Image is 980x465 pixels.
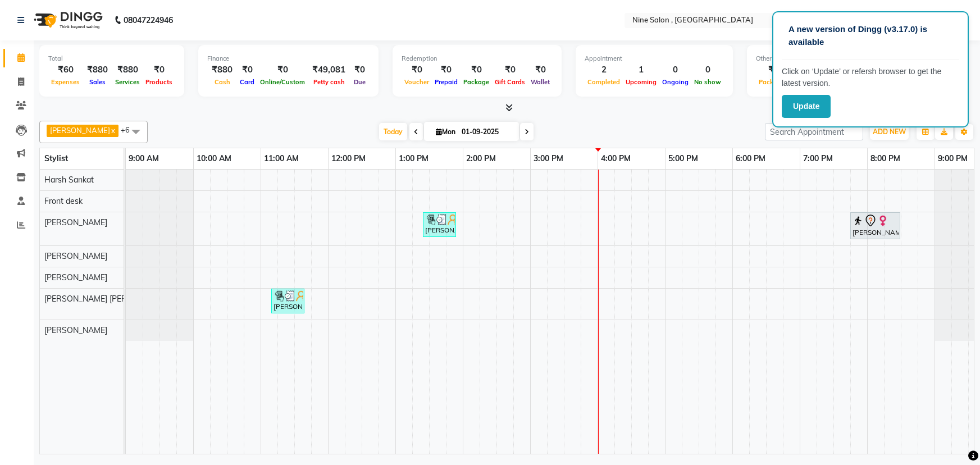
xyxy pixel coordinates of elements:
div: [PERSON_NAME], TK02, 11:10 AM-11:40 AM, Hair Essentials - Hair Wash & Blast Dry (₹550) [272,290,303,312]
a: 3:00 PM [531,151,566,167]
div: Other sales [756,54,938,63]
a: 1:00 PM [396,151,431,167]
div: ₹880 [112,63,143,76]
div: ₹60 [48,63,83,76]
span: [PERSON_NAME] [44,217,107,227]
span: Card [237,78,257,86]
div: Appointment [585,54,724,63]
div: ₹0 [350,63,370,76]
a: 9:00 PM [935,151,970,167]
div: Finance [207,54,370,63]
div: ₹0 [461,63,492,76]
a: 2:00 PM [463,151,499,167]
div: ₹0 [528,63,553,76]
b: 08047224946 [124,4,173,36]
button: Update [782,95,831,118]
a: 6:00 PM [733,151,768,167]
a: 5:00 PM [666,151,701,167]
a: 11:00 AM [261,151,302,167]
div: ₹0 [257,63,308,76]
a: 7:00 PM [800,151,836,167]
span: Voucher [402,78,432,86]
div: ₹0 [492,63,528,76]
p: Click on ‘Update’ or refersh browser to get the latest version. [782,66,959,89]
span: Harsh Sankat [44,175,94,185]
div: ₹0 [237,63,257,76]
span: Services [112,78,143,86]
p: A new version of Dingg (v3.17.0) is available [788,23,952,48]
div: ₹0 [402,63,432,76]
span: Front desk [44,196,83,206]
a: 12:00 PM [329,151,368,167]
span: [PERSON_NAME] [44,272,107,282]
a: 9:00 AM [126,151,162,167]
span: Packages [756,78,791,86]
span: Upcoming [623,78,659,86]
div: ₹880 [83,63,112,76]
span: Wallet [528,78,553,86]
div: 1 [623,63,659,76]
span: Petty cash [311,78,348,86]
span: No show [691,78,724,86]
div: ₹49,081 [308,63,350,76]
input: 2025-09-01 [458,124,514,140]
span: Ongoing [659,78,691,86]
span: Expenses [48,78,83,86]
span: Sales [86,78,108,86]
span: ADD NEW [873,127,906,136]
span: Online/Custom [257,78,308,86]
div: [PERSON_NAME], TK03, 01:25 PM-01:55 PM, Hair Essentials - Hair Wash & Blast Dry (₹550) [424,214,455,235]
div: 0 [659,63,691,76]
div: ₹0 [756,63,791,76]
button: ADD NEW [870,124,909,140]
div: ₹0 [143,63,175,76]
span: Stylist [44,153,68,163]
div: [PERSON_NAME], TK01, 07:45 PM-08:30 PM, Haircuts (Includes Hair Wash + Blast Dry) - Senior Stylis... [851,214,899,238]
div: 2 [585,63,623,76]
a: 4:00 PM [598,151,633,167]
span: Mon [433,127,458,136]
input: Search Appointment [765,123,863,140]
span: Gift Cards [492,78,528,86]
span: [PERSON_NAME] [44,325,107,335]
div: Total [48,54,175,63]
span: Products [143,78,175,86]
div: Redemption [402,54,553,63]
a: x [110,126,115,135]
span: [PERSON_NAME] [PERSON_NAME] [44,294,172,304]
span: Today [379,123,407,140]
span: Cash [212,78,233,86]
span: Package [461,78,492,86]
a: 8:00 PM [868,151,903,167]
a: 10:00 AM [194,151,234,167]
span: Prepaid [432,78,461,86]
span: Completed [585,78,623,86]
span: Due [351,78,368,86]
div: ₹880 [207,63,237,76]
span: [PERSON_NAME] [44,251,107,261]
div: 0 [691,63,724,76]
span: [PERSON_NAME] [50,126,110,135]
div: ₹0 [432,63,461,76]
span: +6 [121,125,138,134]
img: logo [29,4,106,36]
